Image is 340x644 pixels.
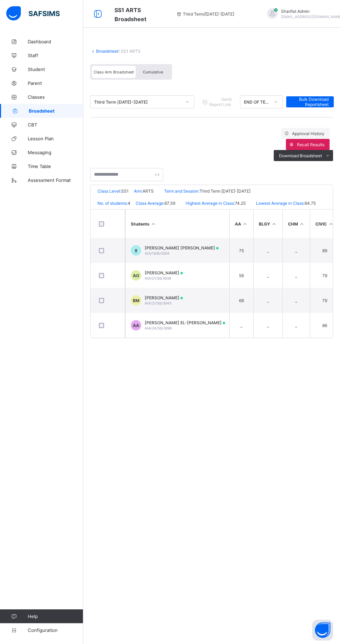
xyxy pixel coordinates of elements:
span: 4 [128,201,130,206]
span: 74.25 [235,201,246,206]
span: Cumulative [143,70,163,74]
span: [PERSON_NAME] [145,295,183,300]
span: Broadsheet [29,108,83,114]
span: ARTS [143,188,154,194]
td: _ [253,313,282,338]
span: Help [28,614,83,619]
span: Lesson Plan [28,136,83,141]
span: Class Level: [97,188,121,194]
span: CBT [28,122,83,127]
span: AIA/18/B/2004 [145,251,170,255]
th: CIVIC [310,210,339,238]
td: 56 [229,263,253,288]
span: Recall Results [297,142,324,147]
th: BLGY [253,210,282,238]
td: _ [253,263,282,288]
button: Open asap [312,620,333,641]
td: 89 [310,238,339,263]
span: [PERSON_NAME] EL-[PERSON_NAME] [145,320,225,325]
span: Highest Average in Class: [186,201,235,206]
th: AA [229,210,253,238]
span: Approval History [292,131,324,136]
span: Arm: [134,188,143,194]
span: Parent [28,80,83,86]
td: _ [282,313,310,338]
td: _ [282,288,310,313]
i: Sort in Ascending Order [328,221,334,227]
span: Student [28,67,83,72]
i: Sort in Ascending Order [299,221,305,227]
span: [PERSON_NAME] [145,270,183,275]
i: Sort in Ascending Order [271,221,277,227]
span: II [135,248,137,253]
span: No. of students: [97,201,128,206]
span: [PERSON_NAME] [PERSON_NAME] [145,245,219,250]
td: 79 [310,288,339,313]
div: Third Term [DATE]-[DATE] [94,99,181,105]
span: Configuration [28,627,83,633]
span: Download Broadsheet [279,153,322,158]
span: AA [133,323,139,328]
span: 67.39 [164,201,175,206]
span: Class Arm Broadsheet [114,7,146,23]
span: session/term information [176,11,234,17]
i: Sort in Ascending Order [242,221,248,227]
span: Classes [28,94,83,100]
span: Third Term [DATE]-[DATE] [199,188,250,194]
span: AIA/21/SS/3038 [145,276,171,280]
span: 64.75 [305,201,316,206]
span: SS1 [121,188,129,194]
td: 79 [310,263,339,288]
span: Class Average: [136,201,164,206]
span: Time Table [28,164,83,169]
td: _ [229,313,253,338]
span: BM [133,298,139,303]
span: AIA/24/SS/3098 [145,326,172,330]
span: AIA/21/SS/3045 [145,301,171,305]
td: _ [253,238,282,263]
th: CHM [282,210,310,238]
span: Bulk Download Reportsheet [291,97,329,107]
td: 68 [229,288,253,313]
div: END OF TERM [244,99,270,105]
td: 75 [229,238,253,263]
td: _ [282,263,310,288]
td: 86 [310,313,339,338]
td: _ [282,238,310,263]
a: Broadsheet [96,48,118,54]
span: Class Arm Broadsheet [94,70,134,74]
span: Send Report Link [209,97,232,107]
span: / SS1 ARTS [118,48,141,54]
th: Students [125,210,229,238]
span: Assessment Format [28,177,83,183]
span: Staff [28,53,83,58]
span: AO [133,273,139,278]
img: safsims [6,6,60,21]
span: Lowest Average in Class: [256,201,305,206]
span: Messaging [28,150,83,155]
span: Term and Session: [164,188,199,194]
span: Dashboard [28,39,83,44]
i: Sort Ascending [151,221,156,227]
td: _ [253,288,282,313]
